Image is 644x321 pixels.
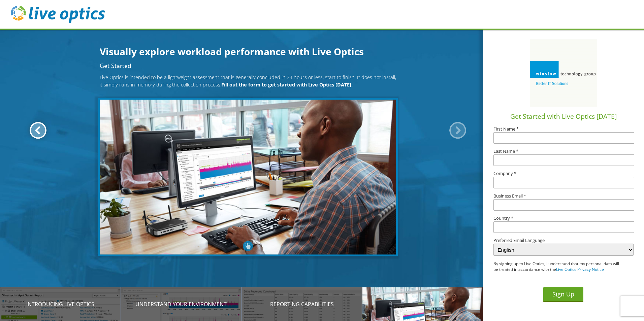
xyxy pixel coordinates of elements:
label: Preferred Email Language [493,238,634,243]
p: Reporting Capabilities [241,300,362,308]
button: Sign Up [543,287,583,302]
label: Country * [493,216,634,220]
label: Business Email * [493,194,634,198]
h2: Get Started [100,63,396,69]
p: Understand your environment [121,300,242,308]
h1: Get Started with Live Optics [DATE] [486,112,641,121]
img: live_optics_svg.svg [11,6,105,23]
a: Live Optics Privacy Notice [556,266,604,272]
label: Last Name * [493,149,634,153]
p: By signing up to Live Optics, I understand that my personal data will be treated in accordance wi... [493,261,619,273]
label: Company * [493,171,634,176]
b: Fill out the form to get started with Live Optics [DATE]. [221,81,353,88]
p: Live Optics is intended to be a lightweight assessment that is generally concluded in 24 hours or... [100,74,396,88]
label: First Name * [493,127,634,131]
img: C0e0OLmAhLsfAAAAAElFTkSuQmCC [530,35,597,111]
img: Get Started [98,98,398,256]
h1: Visually explore workload performance with Live Optics [100,44,396,59]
